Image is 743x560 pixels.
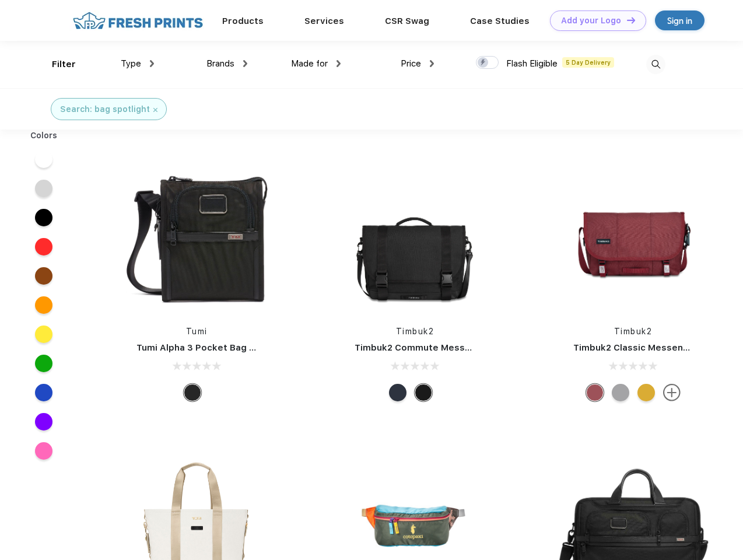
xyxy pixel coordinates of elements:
img: fo%20logo%202.webp [69,10,206,31]
img: func=resize&h=266 [556,159,711,314]
img: more.svg [663,384,681,401]
a: Timbuk2 Classic Messenger Bag [573,342,718,353]
img: dropdown.png [243,60,247,67]
a: Tumi [186,327,208,336]
div: Colors [22,129,66,142]
img: func=resize&h=266 [119,159,274,314]
div: Eco Black [415,384,432,401]
img: func=resize&h=266 [337,159,492,314]
div: Add your Logo [561,16,621,26]
span: 5 Day Delivery [562,57,614,68]
div: Filter [52,58,76,71]
img: dropdown.png [337,60,341,67]
span: Flash Eligible [506,58,558,69]
div: Search: bag spotlight [60,103,150,116]
a: Products [222,16,264,26]
img: dropdown.png [150,60,154,67]
span: Brands [206,58,234,69]
span: Type [121,58,141,69]
div: Eco Rind Pop [612,384,629,401]
div: Eco Nautical [389,384,406,401]
a: Sign in [655,10,705,30]
div: Eco Amber [637,384,655,401]
a: Timbuk2 [396,327,434,336]
img: filter_cancel.svg [153,108,157,112]
a: Tumi Alpha 3 Pocket Bag Small [136,342,273,353]
img: desktop_search.svg [646,55,665,74]
span: Price [401,58,421,69]
img: DT [627,17,635,23]
a: Timbuk2 [614,327,653,336]
img: dropdown.png [430,60,434,67]
div: Eco Collegiate Red [586,384,604,401]
span: Made for [291,58,328,69]
div: Black [184,384,201,401]
a: Timbuk2 Commute Messenger Bag [355,342,511,353]
div: Sign in [667,14,692,27]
